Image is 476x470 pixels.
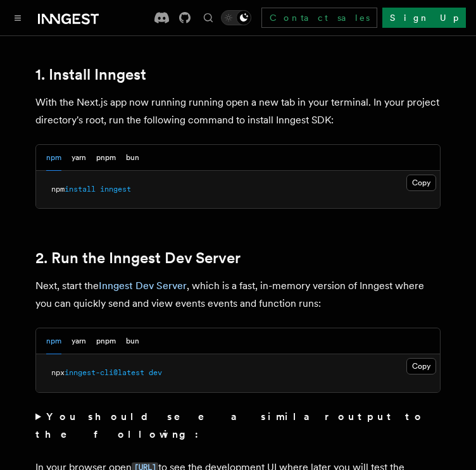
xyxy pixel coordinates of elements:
[35,277,441,312] p: Next, start the , which is a fast, in-memory version of Inngest where you can quickly send and vi...
[126,145,139,171] button: bun
[65,185,96,194] span: install
[35,408,441,443] summary: You should see a similar output to the following:
[149,368,162,377] span: dev
[51,185,65,194] span: npm
[221,10,251,25] button: Toggle dark mode
[261,8,377,28] a: Contact sales
[406,175,436,191] button: Copy
[35,94,441,129] p: With the Next.js app now running running open a new tab in your terminal. In your project directo...
[406,358,436,374] button: Copy
[99,280,187,292] a: Inngest Dev Server
[382,8,466,28] a: Sign Up
[72,328,86,354] button: yarn
[51,368,65,377] span: npx
[35,66,146,83] a: 1. Install Inngest
[96,328,116,354] button: pnpm
[96,145,116,171] button: pnpm
[72,145,86,171] button: yarn
[201,10,216,25] button: Find something...
[65,368,144,377] span: inngest-cli@latest
[35,411,425,440] strong: You should see a similar output to the following:
[46,145,61,171] button: npm
[35,249,241,267] a: 2. Run the Inngest Dev Server
[10,10,25,25] button: Toggle navigation
[46,328,61,354] button: npm
[126,328,139,354] button: bun
[100,185,131,194] span: inngest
